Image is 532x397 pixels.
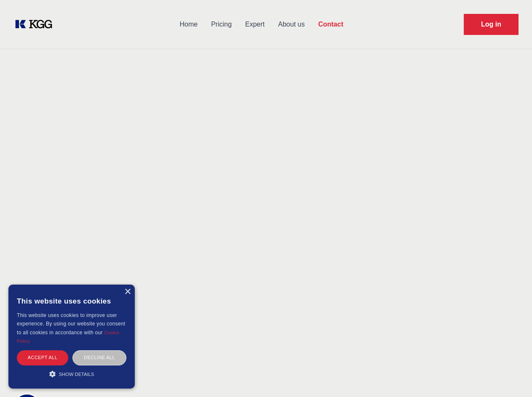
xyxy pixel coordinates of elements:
a: Pricing [204,13,238,35]
div: Show details [17,370,126,378]
div: This website uses cookies [17,291,126,311]
a: Request Demo [464,14,519,35]
span: Show details [59,372,94,377]
span: This website uses cookies to improve user experience. By using our website you consent to all coo... [17,312,125,336]
a: Contact [311,13,350,35]
iframe: Chat Widget [490,357,532,397]
a: Home [173,13,204,35]
a: Cookie Policy [17,330,120,344]
a: About us [271,13,311,35]
div: Close [124,289,131,295]
div: Accept all [17,350,68,365]
a: Expert [238,13,271,35]
a: KOL Knowledge Platform: Talk to Key External Experts (KEE) [13,18,59,31]
div: Decline all [72,350,126,365]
